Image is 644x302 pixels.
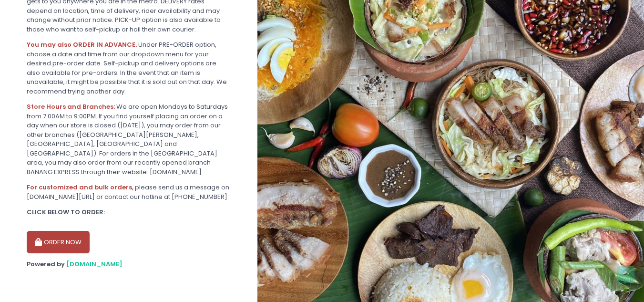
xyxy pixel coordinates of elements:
[27,260,231,269] div: Powered by
[27,102,231,177] div: We are open Mondays to Saturdays from 7:00AM to 9:00PM. If you find yourself placing an order on ...
[27,40,137,49] b: You may also ORDER IN ADVANCE.
[27,231,90,254] button: ORDER NOW
[27,40,231,96] div: Under PRE-ORDER option, choose a date and time from our dropdown menu for your desired pre-order ...
[27,102,115,111] b: Store Hours and Branches:
[66,260,123,269] a: [DOMAIN_NAME]
[27,183,133,192] b: For customized and bulk orders,
[27,208,231,217] div: CLICK BELOW TO ORDER:
[27,183,231,201] div: please send us a message on [DOMAIN_NAME][URL] or contact our hotline at [PHONE_NUMBER].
